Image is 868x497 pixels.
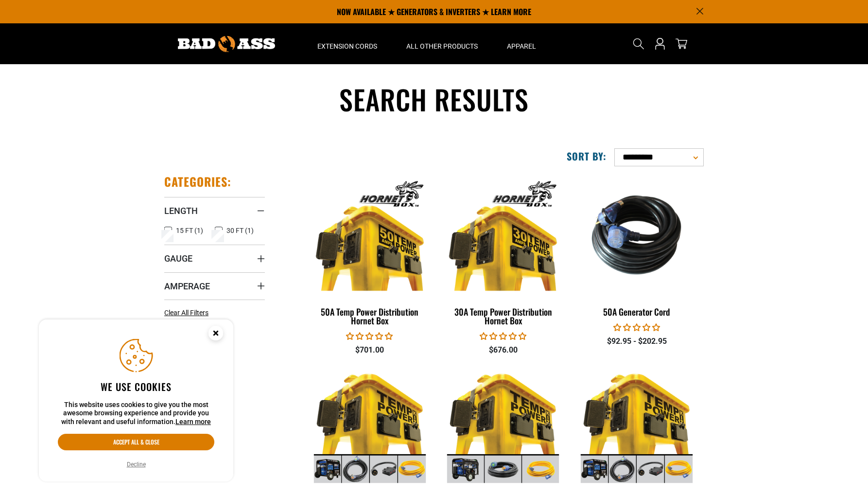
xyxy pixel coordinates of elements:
button: Accept all & close [58,434,214,450]
span: Gauge [164,253,192,264]
aside: Cookie Consent [39,319,233,482]
div: $676.00 [444,344,563,356]
div: 50A Generator Cord [577,307,696,316]
h2: We use cookies [58,380,214,393]
span: Apparel [507,42,536,51]
div: 50A Temp Power Distribution Hornet Box [310,307,429,325]
a: Learn more [175,418,211,426]
img: 50A Generator Cord [575,179,698,291]
img: 4-in-1 Temp Power Kit with 30A Inverter [442,371,564,483]
summary: Extension Cords [303,23,392,64]
img: 50A Temp Power Distribution Hornet Box [309,179,431,291]
img: 5-in-1 Temp Power Kit with 50A Generator [309,371,431,483]
span: Extension Cords [317,42,377,51]
span: 0.00 stars [613,323,660,332]
div: $92.95 - $202.95 [577,336,696,347]
a: 50A Temp Power Distribution Hornet Box 50A Temp Power Distribution Hornet Box [310,174,429,331]
label: Sort by: [567,150,607,162]
img: Bad Ass Extension Cords [178,36,275,52]
div: $701.00 [310,344,429,356]
img: 5-in-1 Temp Power Kit with 50A Inverter [575,371,698,483]
summary: Search [631,36,646,52]
span: All Other Products [406,42,478,51]
img: 30A Temp Power Distribution Hornet Box [442,179,564,291]
h2: Categories: [164,174,231,189]
div: 30A Temp Power Distribution Hornet Box [444,307,563,325]
button: Decline [124,460,149,469]
a: 30A Temp Power Distribution Hornet Box 30A Temp Power Distribution Hornet Box [444,174,563,331]
h1: Search results [164,82,704,117]
summary: Apparel [492,23,551,64]
summary: Length [164,197,265,224]
span: 0.00 stars [480,332,526,341]
span: 30 FT (1) [226,227,254,234]
span: Amperage [164,281,210,292]
summary: Gauge [164,245,265,272]
summary: All Other Products [392,23,492,64]
a: 50A Generator Cord 50A Generator Cord [577,174,696,322]
summary: Amperage [164,272,265,300]
p: This website uses cookies to give you the most awesome browsing experience and provide you with r... [58,401,214,426]
a: Clear All Filters [164,308,212,318]
span: Length [164,205,198,216]
span: Clear All Filters [164,309,208,317]
span: 15 FT (1) [176,227,203,234]
span: 0.00 stars [346,332,393,341]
